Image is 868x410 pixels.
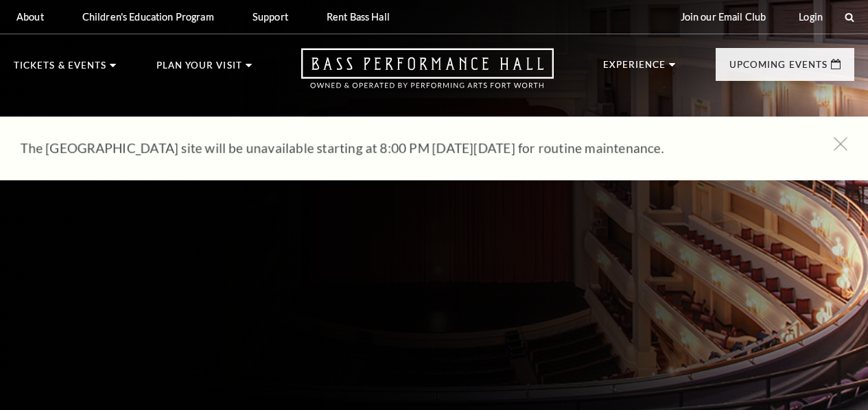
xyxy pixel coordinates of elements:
[82,11,214,23] p: Children's Education Program
[253,11,288,23] p: Support
[21,137,806,159] p: The [GEOGRAPHIC_DATA] site will be unavailable starting at 8:00 PM [DATE][DATE] for routine maint...
[16,11,44,23] p: About
[327,11,390,23] p: Rent Bass Hall
[14,61,106,77] p: Tickets & Events
[729,60,828,77] p: Upcoming Events
[156,61,242,77] p: Plan Your Visit
[603,60,666,77] p: Experience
